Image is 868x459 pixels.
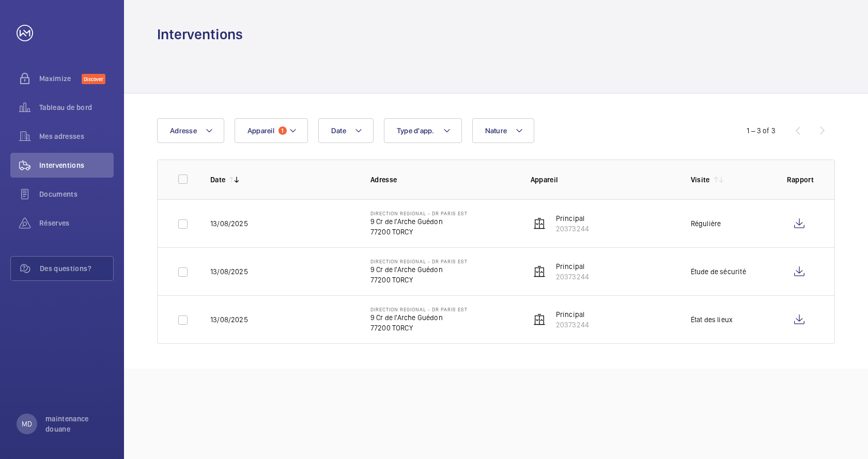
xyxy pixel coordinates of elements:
[210,314,248,325] p: 13/08/2025
[370,210,468,216] p: Direction Regional - DR Paris EST
[531,175,674,185] p: Appareil
[370,323,468,333] p: 77200 TORCY
[39,131,114,141] span: Mes adresses
[45,414,107,434] p: maintenance douane
[370,227,468,237] p: 77200 TORCY
[556,224,589,234] p: 20373244
[370,216,468,227] p: 9 Cr de l'Arche Guédon
[247,126,274,135] span: Appareil
[39,73,82,84] span: Maximize
[39,102,114,113] span: Tableau de bord
[691,218,721,229] div: Régulière
[157,118,224,143] button: Adresse
[370,175,514,185] p: Adresse
[278,126,287,135] span: 1
[384,118,462,143] button: Type d'app.
[691,266,746,277] div: Étude de sécurité
[40,263,113,274] span: Des questions?
[370,258,468,264] p: Direction Regional - DR Paris EST
[210,175,225,185] p: Date
[556,272,589,282] p: 20373244
[210,218,248,229] p: 13/08/2025
[235,118,308,143] button: Appareil1
[533,217,546,230] img: elevator.svg
[331,126,346,135] span: Date
[691,175,710,185] p: Visite
[533,265,546,278] img: elevator.svg
[22,419,32,429] p: MD
[556,309,589,320] p: Principal
[370,306,468,312] p: Direction Regional - DR Paris EST
[370,312,468,323] p: 9 Cr de l'Arche Guédon
[39,218,114,228] span: Réserves
[485,126,507,135] span: Nature
[533,313,546,326] img: elevator.svg
[747,125,776,136] div: 1 – 3 of 3
[210,266,248,277] p: 13/08/2025
[39,189,114,199] span: Documents
[82,74,105,84] span: Discover
[370,275,468,285] p: 77200 TORCY
[472,118,535,143] button: Nature
[556,261,589,272] p: Principal
[556,320,589,330] p: 20373244
[691,314,733,325] div: État des lieux
[157,25,243,44] h1: Interventions
[318,118,374,143] button: Date
[170,126,197,135] span: Adresse
[397,126,435,135] span: Type d'app.
[370,264,468,275] p: 9 Cr de l'Arche Guédon
[787,175,814,185] p: Rapport
[39,160,114,170] span: Interventions
[556,213,589,224] p: Principal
